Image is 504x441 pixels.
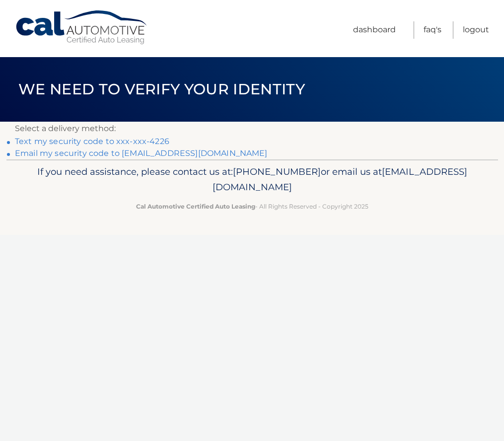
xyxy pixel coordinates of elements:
a: Cal Automotive [15,10,149,45]
p: If you need assistance, please contact us at: or email us at [21,164,483,196]
p: - All Rights Reserved - Copyright 2025 [21,201,483,212]
strong: Cal Automotive Certified Auto Leasing [136,203,255,210]
a: Text my security code to xxx-xxx-4226 [15,137,169,146]
a: Logout [463,21,489,39]
a: Email my security code to [EMAIL_ADDRESS][DOMAIN_NAME] [15,148,268,158]
p: Select a delivery method: [15,122,489,136]
span: We need to verify your identity [18,80,305,98]
span: [PHONE_NUMBER] [233,166,321,177]
a: Dashboard [353,21,396,39]
a: FAQ's [424,21,441,39]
